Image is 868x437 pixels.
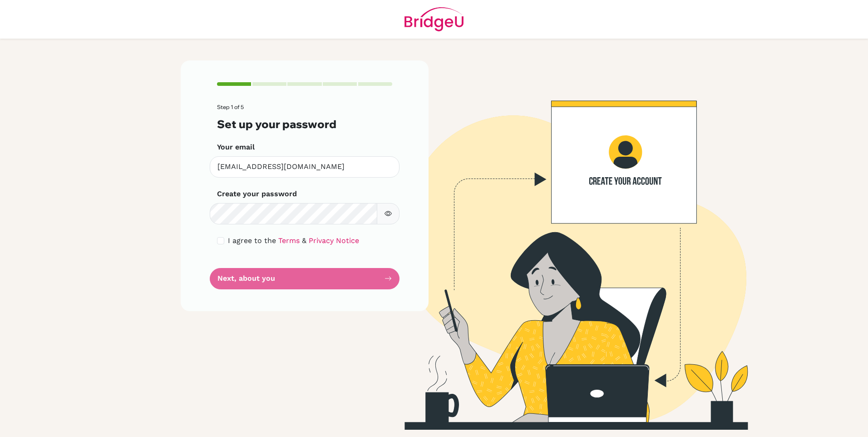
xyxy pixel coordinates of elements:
label: Create your password [217,189,297,199]
a: Privacy Notice [309,236,359,245]
img: Create your account [305,60,822,430]
span: & [302,236,306,245]
span: I agree to the [228,236,276,245]
label: Your email [217,142,255,153]
h3: Set up your password [217,118,392,131]
input: Insert your email* [210,156,399,178]
a: Terms [278,236,300,245]
span: Step 1 of 5 [217,104,244,110]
